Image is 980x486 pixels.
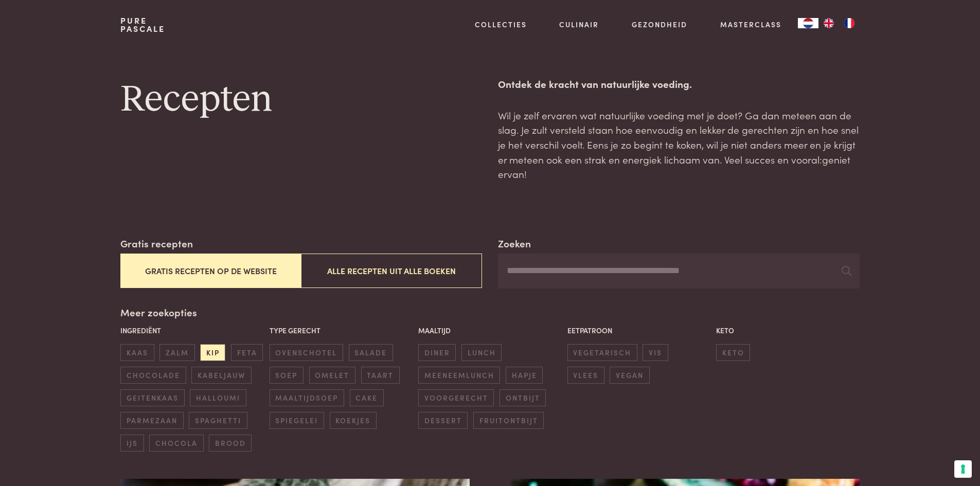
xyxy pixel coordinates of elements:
[120,435,144,452] span: ijs
[270,412,324,429] span: spiegelei
[720,19,781,30] a: Masterclass
[270,325,413,336] p: Type gerecht
[473,412,544,429] span: fruitontbijt
[120,389,184,406] span: geitenkaas
[200,344,225,361] span: kip
[632,19,687,30] a: Gezondheid
[270,389,344,406] span: maaltijdsoep
[350,389,384,406] span: cake
[567,344,637,361] span: vegetarisch
[418,412,468,429] span: dessert
[498,77,692,91] strong: Ontdek de kracht van natuurlijke voeding.
[418,367,500,384] span: meeneemlunch
[270,344,343,361] span: ovenschotel
[498,108,859,182] p: Wil je zelf ervaren wat natuurlijke voeding met je doet? Ga dan meteen aan de slag. Je zult verst...
[475,19,527,30] a: Collecties
[818,18,860,28] ul: Language list
[149,435,203,452] span: chocola
[567,325,711,336] p: Eetpatroon
[191,367,251,384] span: kabeljauw
[461,344,502,361] span: lunch
[643,344,668,361] span: vis
[500,389,546,406] span: ontbijt
[270,367,304,384] span: soep
[209,435,252,452] span: brood
[418,325,562,336] p: Maaltijd
[418,389,494,406] span: voorgerecht
[716,344,750,361] span: keto
[330,412,377,429] span: koekjes
[120,16,165,33] a: PurePascale
[559,19,599,30] a: Culinair
[120,367,186,384] span: chocolade
[120,344,154,361] span: kaas
[361,367,400,384] span: taart
[610,367,649,384] span: vegan
[418,344,456,361] span: diner
[798,18,818,28] div: Language
[189,412,247,429] span: spaghetti
[954,460,972,478] button: Uw voorkeuren voor toestemming voor trackingtechnologieën
[798,18,860,28] aside: Language selected: Nederlands
[120,325,264,336] p: Ingrediënt
[190,389,246,406] span: halloumi
[498,236,531,251] label: Zoeken
[567,367,604,384] span: vlees
[506,367,543,384] span: hapje
[798,18,818,28] a: NL
[818,18,839,28] a: EN
[309,367,355,384] span: omelet
[159,344,194,361] span: zalm
[120,412,183,429] span: parmezaan
[301,254,482,288] button: Alle recepten uit alle boeken
[349,344,393,361] span: salade
[120,254,301,288] button: Gratis recepten op de website
[120,77,482,123] h1: Recepten
[839,18,860,28] a: FR
[231,344,263,361] span: feta
[716,325,860,336] p: Keto
[120,236,193,251] label: Gratis recepten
